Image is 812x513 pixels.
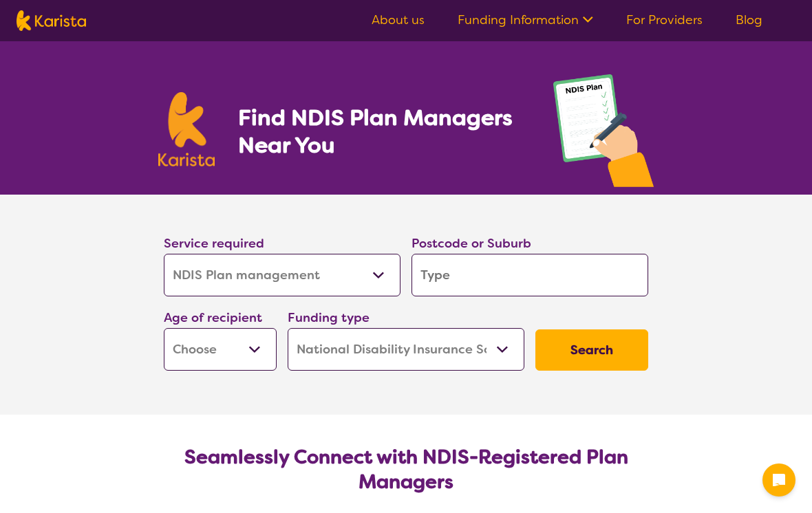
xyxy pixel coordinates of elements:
[626,12,703,28] a: For Providers
[158,92,215,166] img: Karista logo
[736,12,762,28] a: Blog
[553,74,654,195] img: plan-management
[372,12,425,28] a: About us
[412,235,531,252] label: Postcode or Suburb
[458,12,593,28] a: Funding Information
[164,309,262,326] label: Age of recipient
[238,104,526,159] h1: Find NDIS Plan Managers Near You
[164,235,264,252] label: Service required
[535,329,648,371] button: Search
[288,309,370,326] label: Funding type
[175,445,637,494] h2: Seamlessly Connect with NDIS-Registered Plan Managers
[17,10,86,31] img: Karista logo
[412,254,648,296] input: Type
